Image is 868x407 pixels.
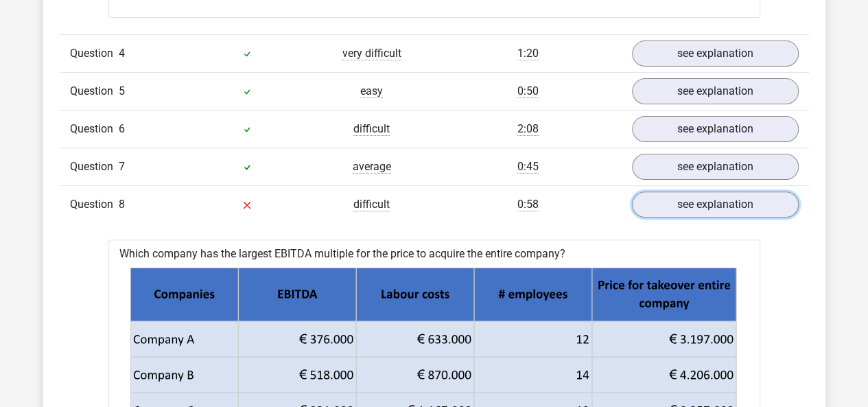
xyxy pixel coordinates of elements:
[632,154,799,180] a: see explanation
[517,198,539,211] span: 0:58
[353,160,391,174] span: average
[119,47,125,60] span: 4
[517,160,539,174] span: 0:45
[517,122,539,136] span: 2:08
[353,198,390,211] span: difficult
[353,122,390,136] span: difficult
[342,47,401,60] span: very difficult
[632,78,799,104] a: see explanation
[517,84,539,98] span: 0:50
[119,160,125,173] span: 7
[360,84,383,98] span: easy
[70,159,119,175] span: Question
[119,84,125,97] span: 5
[70,196,119,213] span: Question
[70,83,119,100] span: Question
[632,40,799,67] a: see explanation
[632,116,799,142] a: see explanation
[119,198,125,211] span: 8
[517,47,539,60] span: 1:20
[70,45,119,62] span: Question
[119,122,125,135] span: 6
[70,121,119,137] span: Question
[632,191,799,218] a: see explanation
